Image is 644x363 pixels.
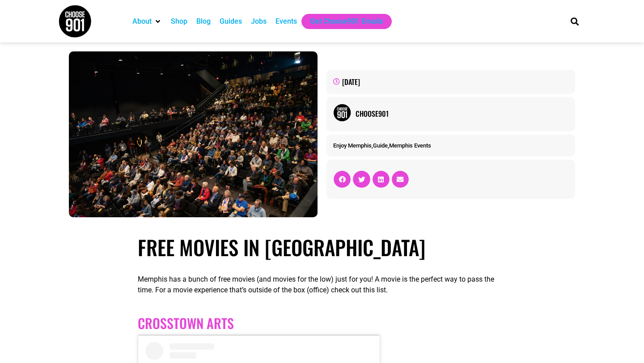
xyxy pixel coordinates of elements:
div: Share on facebook [334,171,351,188]
nav: Main nav [128,14,555,29]
p: Memphis has a bunch of free movies (and movies for the low) just for you! A movie is the perfect ... [138,274,506,295]
a: Guides [220,16,242,27]
a: Guide [373,142,388,149]
img: A large, diverse audience seated in a dimly lit auditorium in Memphis, attentively facing a stage... [69,51,318,217]
a: Get Choose901 Emails [310,16,383,27]
a: Events [275,16,297,27]
a: Blog [196,16,211,27]
a: Enjoy Memphis [333,142,372,149]
div: About [128,14,166,29]
time: [DATE] [342,76,360,87]
a: About [132,16,152,27]
div: Share on twitter [353,171,370,188]
div: Share on linkedin [373,171,390,188]
div: Search [568,14,582,29]
a: Jobs [251,16,267,27]
a: Choose901 [356,108,568,119]
a: Crosstown Arts [138,313,234,333]
span: , , [333,142,431,149]
a: Shop [171,16,187,27]
img: Picture of Choose901 [333,104,351,122]
h1: Free Movies in [GEOGRAPHIC_DATA] [138,235,506,259]
a: Memphis Events [389,142,431,149]
div: Share on email [392,171,409,188]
